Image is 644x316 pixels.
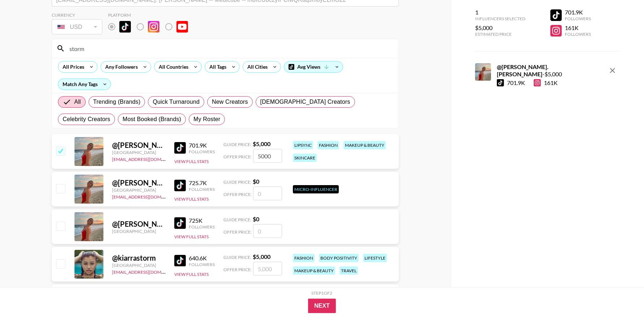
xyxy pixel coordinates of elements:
button: Next [308,299,336,313]
div: @ kiarrastorm [112,253,166,262]
span: Offer Price: [223,267,252,272]
div: - $ 5,000 [497,63,604,78]
button: View Full Stats [174,196,209,202]
span: New Creators [212,98,248,106]
span: [DEMOGRAPHIC_DATA] Creators [260,98,350,106]
span: Guide Price: [223,142,251,147]
div: [GEOGRAPHIC_DATA] [112,187,166,193]
strong: @ [PERSON_NAME].[PERSON_NAME] [497,63,549,77]
div: @ [PERSON_NAME].[PERSON_NAME] [112,178,166,187]
div: Followers [189,149,215,154]
img: TikTok [174,142,186,154]
div: body positivity [319,254,359,262]
button: View Full Stats [174,272,209,277]
div: Followers [189,224,215,230]
img: TikTok [119,21,131,33]
div: 701.9K [507,79,525,86]
div: [GEOGRAPHIC_DATA] [112,150,166,155]
div: Platform [108,12,194,18]
span: My Roster [193,115,220,124]
span: Quick Turnaround [153,98,200,106]
div: 161K [565,24,591,31]
div: travel [340,266,358,275]
button: View Full Stats [174,234,209,239]
div: lifestyle [363,254,387,262]
div: All Prices [58,61,86,72]
img: TikTok [174,180,186,191]
span: Most Booked (Brands) [123,115,181,124]
div: Any Followers [101,61,139,72]
img: TikTok [174,217,186,229]
div: USD [53,21,101,33]
div: 701.9K [189,142,215,149]
div: Followers [189,187,215,192]
img: Instagram [148,21,159,33]
div: lipsync [293,141,313,149]
div: 640.6K [189,255,215,262]
div: Currency [52,12,102,18]
div: makeup & beauty [293,266,335,275]
img: YouTube [176,21,188,33]
div: fashion [293,254,315,262]
div: @ [PERSON_NAME].[PERSON_NAME] [112,141,166,150]
div: Remove selected talent to change platforms [108,19,194,34]
input: 5,000 [253,149,282,163]
strong: $ 5,000 [253,140,270,147]
div: [GEOGRAPHIC_DATA] [112,262,166,268]
input: 5,000 [253,262,282,276]
div: Step 1 of 2 [312,290,333,296]
div: skincare [293,154,317,162]
input: 0 [253,187,282,200]
input: 0 [253,224,282,238]
button: remove [605,63,620,78]
div: @ [PERSON_NAME].[PERSON_NAME] [112,219,166,229]
div: 725.7K [189,179,215,187]
div: Match Any Tags [58,79,111,90]
div: 161K [534,79,558,86]
span: Guide Price: [223,255,251,260]
strong: $ 5,000 [253,253,270,260]
span: Guide Price: [223,179,251,185]
div: makeup & beauty [344,141,386,149]
span: Offer Price: [223,192,252,197]
div: Followers [565,16,591,21]
span: Guide Price: [223,217,251,222]
div: All Tags [205,61,228,72]
div: Avg Views [284,61,343,72]
div: 725K [189,217,215,224]
div: $5,000 [475,24,525,31]
div: Followers [189,262,215,267]
div: 1 [475,9,525,16]
img: TikTok [174,255,186,266]
div: Estimated Price [475,31,525,37]
div: Followers [565,31,591,37]
div: All Cities [243,61,269,72]
div: Remove selected talent to change your currency [52,18,102,36]
input: Search by User Name [65,43,394,54]
div: fashion [317,141,339,149]
button: View Full Stats [174,159,209,164]
a: [EMAIL_ADDRESS][DOMAIN_NAME] [112,193,185,200]
a: [EMAIL_ADDRESS][DOMAIN_NAME] [112,268,185,275]
span: All [74,98,81,106]
div: 701.9K [565,9,591,16]
strong: $ 0 [253,215,259,222]
a: [EMAIL_ADDRESS][DOMAIN_NAME] [112,155,185,162]
div: Micro-Influencer [293,185,339,193]
div: Influencers Selected [475,16,525,21]
div: All Countries [154,61,190,72]
span: Celebrity Creators [63,115,110,124]
div: [GEOGRAPHIC_DATA] [112,229,166,234]
strong: $ 0 [253,178,259,185]
span: Offer Price: [223,229,252,235]
span: Offer Price: [223,154,252,159]
span: Trending (Brands) [93,98,141,106]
